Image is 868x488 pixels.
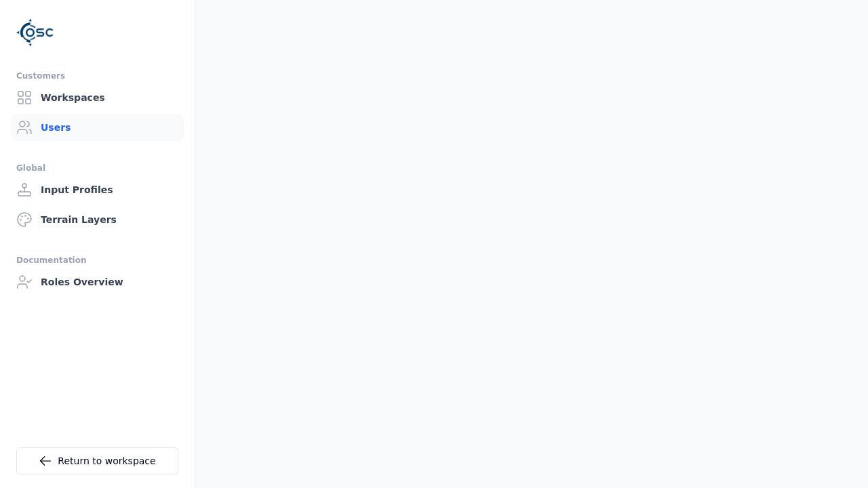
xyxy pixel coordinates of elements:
[16,160,178,176] div: Global
[16,447,178,474] a: Return to workspace
[11,268,184,296] a: Roles Overview
[11,114,184,141] a: Users
[16,68,178,84] div: Customers
[16,252,178,268] div: Documentation
[11,206,184,233] a: Terrain Layers
[11,176,184,203] a: Input Profiles
[11,84,184,111] a: Workspaces
[16,14,54,52] img: Logo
